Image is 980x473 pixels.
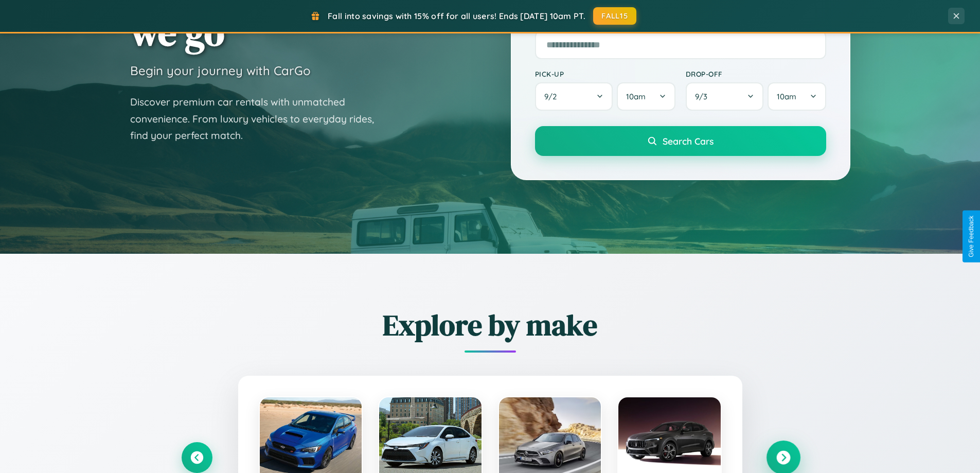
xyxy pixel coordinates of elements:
h2: Explore by make [182,305,799,345]
button: 9/3 [686,82,764,111]
div: Give Feedback [968,216,975,257]
button: 10am [617,82,675,111]
button: Search Cars [535,126,826,156]
span: 10am [777,92,796,101]
button: 10am [768,82,826,111]
label: Drop-off [686,69,826,78]
label: Pick-up [535,69,675,78]
span: Fall into savings with 15% off for all users! Ends [DATE] 10am PT. [328,11,585,21]
h3: Begin your journey with CarGo [130,63,311,78]
span: Search Cars [663,135,714,147]
span: 9 / 2 [544,92,562,101]
span: 10am [626,92,646,101]
button: 9/2 [535,82,613,111]
span: 9 / 3 [695,92,712,101]
p: Discover premium car rentals with unmatched convenience. From luxury vehicles to everyday rides, ... [130,94,387,144]
button: FALL15 [593,7,636,25]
